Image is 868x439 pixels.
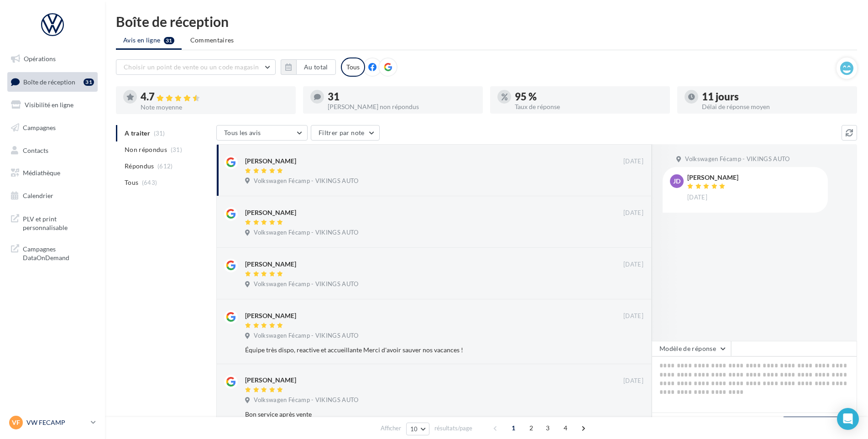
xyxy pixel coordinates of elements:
[23,243,94,262] span: Campagnes DataOnDemand
[311,125,380,141] button: Filtrer par note
[23,169,60,177] span: Médiathèque
[245,376,296,385] div: [PERSON_NAME]
[245,345,584,355] div: Équipe très dispo, reactive et accueillante Merci d'avoir sauver nos vacances !
[702,104,850,110] div: Délai de réponse moyen
[281,59,336,75] button: Au total
[410,425,418,433] span: 10
[23,124,56,131] span: Campagnes
[837,408,859,430] div: Open Intercom Messenger
[116,59,276,75] button: Choisir un point de vente ou un code magasin
[245,260,296,269] div: [PERSON_NAME]
[5,72,99,92] a: Boîte de réception31
[141,104,288,110] div: Note moyenne
[141,92,288,102] div: 4.7
[190,36,234,45] span: Commentaires
[623,261,643,269] span: [DATE]
[254,396,358,404] span: Volkswagen Fécamp - VIKINGS AUTO
[23,213,94,232] span: PLV et print personnalisable
[341,57,365,77] div: Tous
[5,239,99,266] a: Campagnes DataOnDemand
[5,49,99,68] a: Opérations
[26,418,87,427] p: VW FECAMP
[623,157,643,166] span: [DATE]
[157,162,173,170] span: (612)
[434,424,472,433] span: résultats/page
[25,101,73,109] span: Visibilité en ligne
[245,410,584,419] div: Bon service après vente
[254,229,358,237] span: Volkswagen Fécamp - VIKINGS AUTO
[125,162,154,171] span: Répondus
[5,118,99,137] a: Campagnes
[224,129,261,136] span: Tous les avis
[216,125,308,141] button: Tous les avis
[558,421,573,435] span: 4
[5,95,99,115] a: Visibilité en ligne
[687,174,738,181] div: [PERSON_NAME]
[5,141,99,160] a: Contacts
[23,146,48,154] span: Contacts
[623,377,643,385] span: [DATE]
[328,104,476,110] div: [PERSON_NAME] non répondus
[702,92,850,102] div: 11 jours
[685,155,790,163] span: Volkswagen Fécamp - VIKINGS AUTO
[254,177,358,185] span: Volkswagen Fécamp - VIKINGS AUTO
[245,311,296,320] div: [PERSON_NAME]
[5,186,99,205] a: Calendrier
[116,15,857,28] div: Boîte de réception
[515,92,663,102] div: 95 %
[524,421,539,435] span: 2
[652,341,731,356] button: Modèle de réponse
[124,63,259,71] span: Choisir un point de vente ou un code magasin
[506,421,521,435] span: 1
[23,78,75,85] span: Boîte de réception
[673,177,680,186] span: JD
[296,59,336,75] button: Au total
[5,209,99,236] a: PLV et print personnalisable
[623,312,643,320] span: [DATE]
[406,423,429,435] button: 10
[245,157,296,166] div: [PERSON_NAME]
[687,193,707,202] span: [DATE]
[381,424,401,433] span: Afficher
[254,332,358,340] span: Volkswagen Fécamp - VIKINGS AUTO
[12,418,20,427] span: VF
[24,55,56,63] span: Opérations
[171,146,182,153] span: (31)
[125,145,167,154] span: Non répondus
[84,78,94,86] div: 31
[5,163,99,183] a: Médiathèque
[245,208,296,217] div: [PERSON_NAME]
[515,104,663,110] div: Taux de réponse
[328,92,476,102] div: 31
[7,414,98,431] a: VF VW FECAMP
[540,421,555,435] span: 3
[125,178,138,187] span: Tous
[623,209,643,217] span: [DATE]
[142,179,157,186] span: (643)
[23,192,53,199] span: Calendrier
[254,280,358,288] span: Volkswagen Fécamp - VIKINGS AUTO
